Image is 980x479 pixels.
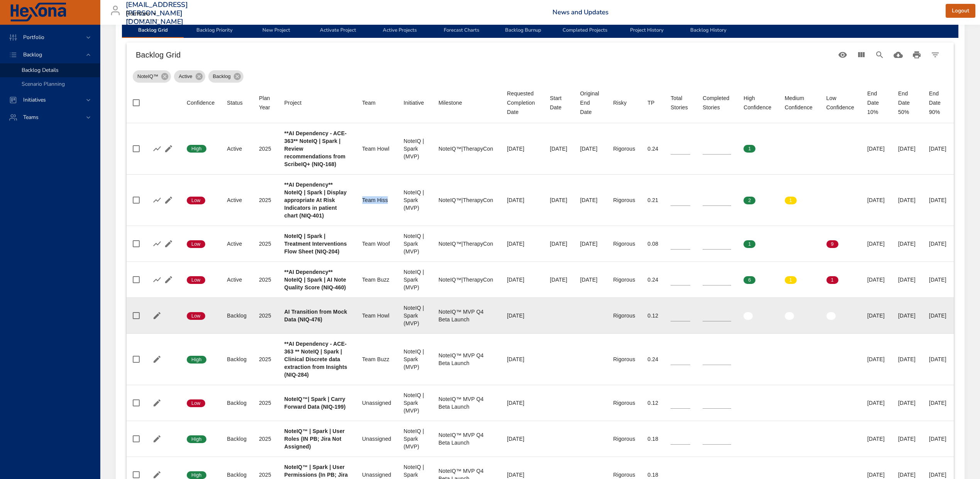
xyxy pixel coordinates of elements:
a: News and Updates [553,8,608,17]
div: Team Hiss [362,196,391,204]
button: Logout [946,4,975,18]
div: Active [174,70,205,83]
b: NoteIQ™ | Spark | User Roles (IN PB; Jira Not Assigned) [284,428,345,450]
button: Show Burnup [151,274,163,285]
span: 2 [743,197,755,204]
div: Milestone [438,98,462,107]
div: [DATE] [507,145,537,153]
span: 0 [785,145,797,152]
div: Status [227,98,243,107]
div: [DATE] [867,312,886,319]
div: [DATE] [929,471,948,479]
span: 6 [743,277,755,284]
div: Original End Date [580,89,601,117]
div: [DATE] [507,276,537,284]
div: [DATE] [867,276,886,284]
div: Medium Confidence [785,93,814,112]
span: NoteIQ™ [133,73,163,80]
div: Sort [259,93,272,112]
div: 0.12 [647,312,658,319]
span: High [187,436,206,443]
div: NoteIQ™|TherapyCon [438,240,495,248]
div: Backlog [227,471,247,479]
div: NoteIQ™|TherapyCon [438,145,495,153]
div: [DATE] [898,240,917,248]
div: 2025 [259,312,272,319]
span: 0 [826,145,838,152]
div: 0.18 [647,471,658,479]
h6: Backlog Grid [136,49,833,61]
div: Sort [703,93,731,112]
div: Sort [580,89,601,117]
span: Milestone [438,98,495,107]
div: [DATE] [580,276,601,284]
div: Backlog [208,70,243,83]
div: 2025 [259,471,272,479]
div: NoteIQ™ MVP Q4 Beta Launch [438,352,495,367]
div: Active [227,276,247,284]
b: **AI Dependency** NoteIQ | Spark | AI Note Quality Score (NIQ-460) [284,269,346,290]
div: [DATE] [867,355,886,363]
div: High Confidence [743,93,772,112]
div: NoteIQ™ MVP Q4 Beta Launch [438,395,495,411]
div: [DATE] [550,276,568,284]
span: Active [174,73,197,80]
h3: [EMAIL_ADDRESS][PERSON_NAME][DOMAIN_NAME] [126,1,188,26]
b: NoteIQ | Spark | Treatment Interventions Flow Sheet (NIQ-204) [284,233,347,255]
div: NoteIQ™|TherapyCon [438,196,495,204]
div: Team Buzz [362,276,391,284]
div: [DATE] [507,312,537,319]
div: NoteIQ | Spark (MVP) [404,427,426,450]
div: Risky [613,98,627,107]
div: [DATE] [507,355,537,363]
div: [DATE] [507,196,537,204]
div: NoteIQ | Spark (MVP) [404,189,426,212]
span: TP [647,98,658,107]
div: 2025 [259,276,272,284]
b: **AI Dependency** NoteIQ | Spark | Display appropriate At Risk Indicators in patient chart (NIQ-401) [284,182,347,219]
span: Team [362,98,391,107]
span: High [187,145,206,152]
span: High [187,472,206,479]
div: Sort [362,98,376,107]
div: Rigorous [613,240,635,248]
div: [DATE] [507,435,537,443]
div: Sort [671,93,690,112]
div: Rigorous [613,196,635,204]
div: [DATE] [898,399,917,407]
div: 0.24 [647,276,658,284]
div: [DATE] [929,435,948,443]
button: Download CSV [889,46,907,64]
div: Low Confidence [826,93,855,112]
div: Sort [187,98,215,107]
b: **AI Dependency - ACE-363** NoteIQ | Spark | Review recommendations from ScribeIQ+ (NIQ-168) [284,130,346,167]
div: 2025 [259,196,272,204]
div: Team Buzz [362,355,391,363]
div: Rigorous [613,312,635,319]
div: [DATE] [898,312,917,319]
button: Edit Project Details [151,397,163,409]
div: Plan Year [259,93,272,112]
div: [DATE] [898,196,917,204]
img: Hexona [9,3,67,22]
div: [DATE] [898,145,917,153]
div: Team Howl [362,145,391,153]
div: End Date 90% [929,89,948,117]
div: Confidence [187,98,215,107]
div: [DATE] [867,196,886,204]
div: Sort [550,93,568,112]
div: [DATE] [898,276,917,284]
div: [DATE] [898,471,917,479]
div: [DATE] [929,240,948,248]
span: 1 [785,197,797,204]
span: 0 [785,241,797,248]
span: Backlog [17,51,48,58]
div: [DATE] [867,399,886,407]
button: Show Burnup [151,238,163,250]
div: 2025 [259,145,272,153]
div: Active [227,145,247,153]
div: [DATE] [867,471,886,479]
